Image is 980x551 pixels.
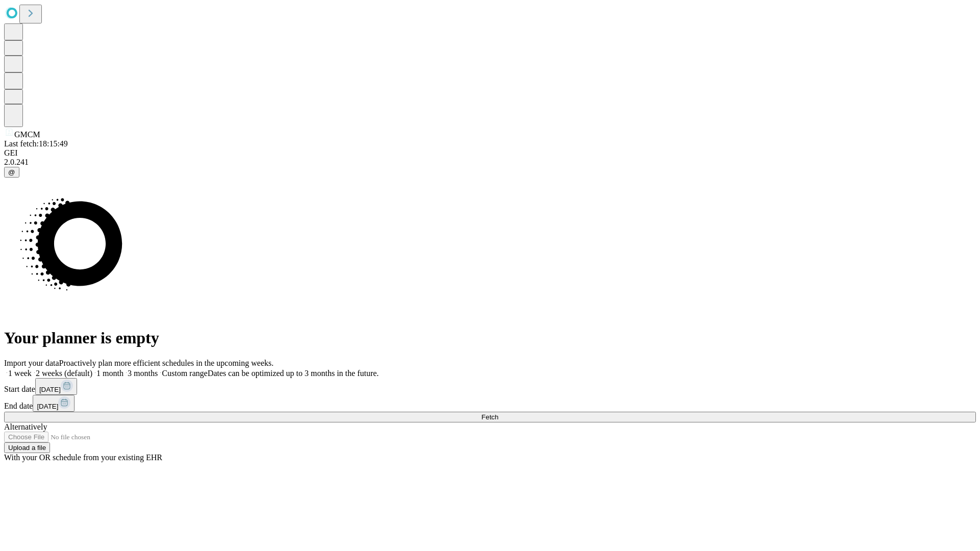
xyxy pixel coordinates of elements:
[39,386,61,393] span: [DATE]
[481,413,498,421] span: Fetch
[36,369,92,378] span: 2 weeks (default)
[4,395,976,412] div: End date
[4,167,19,178] button: @
[4,139,68,148] span: Last fetch: 18:15:49
[14,130,40,139] span: GMCM
[33,395,75,412] button: [DATE]
[4,378,976,395] div: Start date
[4,158,976,167] div: 2.0.241
[128,369,158,378] span: 3 months
[4,329,976,347] h1: Your planner is empty
[8,168,15,176] span: @
[4,442,50,453] button: Upload a file
[96,369,124,378] span: 1 month
[162,369,207,378] span: Custom range
[208,369,379,378] span: Dates can be optimized up to 3 months in the future.
[4,422,47,431] span: Alternatively
[35,378,77,395] button: [DATE]
[59,359,274,367] span: Proactively plan more efficient schedules in the upcoming weeks.
[8,369,32,378] span: 1 week
[4,359,59,367] span: Import your data
[4,148,976,158] div: GEI
[4,453,162,462] span: With your OR schedule from your existing EHR
[37,403,58,410] span: [DATE]
[4,412,976,422] button: Fetch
